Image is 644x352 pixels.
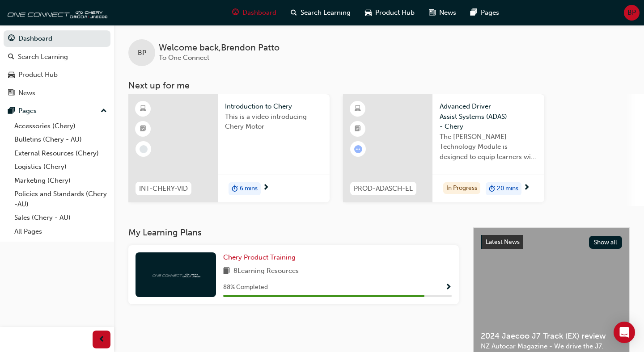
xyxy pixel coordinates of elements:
[242,8,276,18] span: Dashboard
[128,94,330,202] a: INT-CHERY-VIDIntroduction to CheryThis is a video introducing Chery Motorduration-icon6 mins
[18,106,37,116] div: Pages
[463,4,506,22] a: pages-iconPages
[445,284,452,292] span: Show Progress
[4,30,110,47] a: Dashboard
[98,334,105,345] span: prev-icon
[140,123,146,135] span: booktick-icon
[4,49,110,65] a: Search Learning
[11,174,110,188] a: Marketing (Chery)
[225,4,284,22] a: guage-iconDashboard
[624,5,640,21] button: BP
[355,123,361,135] span: booktick-icon
[140,103,146,115] span: learningResourceType_ELEARNING-icon
[589,236,623,249] button: Show all
[223,253,296,261] span: Chery Product Training
[138,48,146,58] span: BP
[18,52,68,62] div: Search Learning
[429,7,436,18] span: news-icon
[355,103,361,115] span: learningResourceType_ELEARNING-icon
[375,8,415,18] span: Product Hub
[481,341,622,352] span: NZ Autocar Magazine - We drive the J7.
[523,184,530,192] span: next-icon
[497,184,518,194] span: 20 mins
[8,107,15,115] span: pages-icon
[18,70,58,80] div: Product Hub
[4,103,110,119] button: Pages
[159,54,209,62] span: To One Connect
[11,211,110,225] a: Sales (Chery - AU)
[354,184,413,194] span: PROD-ADASCH-EL
[440,101,537,132] span: Advanced Driver Assist Systems (ADAS) - Chery
[4,4,107,21] img: oneconnect
[301,8,351,18] span: Search Learning
[4,85,110,101] a: News
[11,147,110,160] a: External Resources (Chery)
[8,71,15,79] span: car-icon
[343,94,544,202] a: PROD-ADASCH-ELAdvanced Driver Assist Systems (ADAS) - CheryThe [PERSON_NAME] Technology Module is...
[627,8,636,18] span: BP
[4,29,110,103] button: DashboardSearch LearningProduct HubNews
[365,7,372,18] span: car-icon
[481,331,622,341] span: 2024 Jaecoo J7 Track (EX) review
[489,183,495,195] span: duration-icon
[140,145,148,153] span: learningRecordVerb_NONE-icon
[225,112,322,132] span: This is a video introducing Chery Motor
[101,105,107,117] span: up-icon
[445,282,452,293] button: Show Progress
[284,4,358,22] a: search-iconSearch Learning
[486,238,520,246] span: Latest News
[358,4,422,22] a: car-iconProduct Hub
[440,132,537,162] span: The [PERSON_NAME] Technology Module is designed to equip learners with essential knowledge about ...
[8,53,14,61] span: search-icon
[139,184,188,194] span: INT-CHERY-VID
[481,235,622,249] a: Latest NewsShow all
[481,8,499,18] span: Pages
[159,43,280,53] span: Welcome back , Brendon Patto
[114,80,644,91] h3: Next up for me
[223,266,230,277] span: book-icon
[8,89,15,97] span: news-icon
[233,266,299,277] span: 8 Learning Resources
[443,182,480,194] div: In Progress
[128,227,459,238] h3: My Learning Plans
[223,282,268,293] span: 88 % Completed
[232,183,238,195] span: duration-icon
[240,184,258,194] span: 6 mins
[354,145,362,153] span: learningRecordVerb_ATTEMPT-icon
[11,133,110,147] a: Bulletins (Chery - AU)
[232,7,239,18] span: guage-icon
[18,88,35,98] div: News
[291,7,297,18] span: search-icon
[4,67,110,83] a: Product Hub
[439,8,456,18] span: News
[8,35,15,43] span: guage-icon
[151,270,200,279] img: oneconnect
[470,7,477,18] span: pages-icon
[422,4,463,22] a: news-iconNews
[223,252,299,263] a: Chery Product Training
[225,101,322,112] span: Introduction to Chery
[614,322,635,343] div: Open Intercom Messenger
[263,184,269,192] span: next-icon
[11,187,110,211] a: Policies and Standards (Chery -AU)
[11,225,110,239] a: All Pages
[11,160,110,174] a: Logistics (Chery)
[11,119,110,133] a: Accessories (Chery)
